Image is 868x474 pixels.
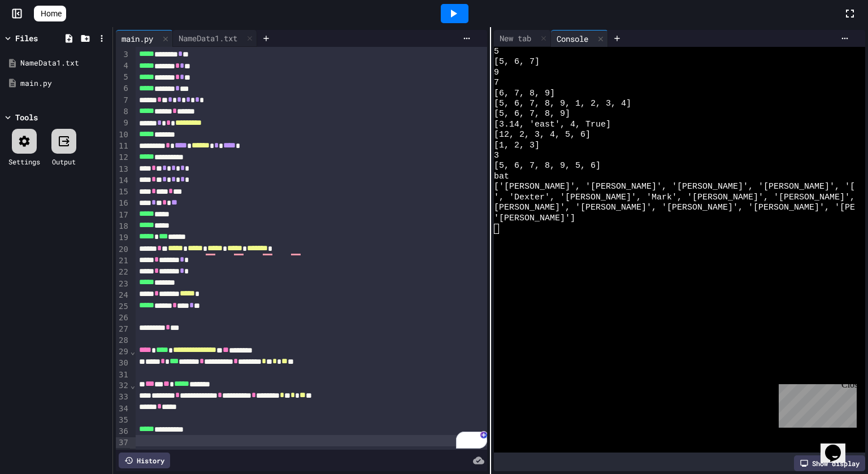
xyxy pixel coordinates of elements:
[173,32,243,44] div: NameData1.txt
[8,156,40,167] div: Settings
[494,57,540,67] span: [5, 6, 7]
[15,111,38,123] div: Tools
[494,120,611,130] span: [3.14, 'east', 4, True]
[116,106,130,118] div: 8
[494,109,570,119] span: [5, 6, 7, 8, 9]
[116,152,130,163] div: 12
[494,99,631,109] span: [5, 6, 7, 8, 9, 1, 2, 3, 4]
[116,437,130,449] div: 37
[116,72,130,83] div: 5
[494,214,575,224] span: '[PERSON_NAME]']
[774,380,857,428] iframe: chat widget
[494,68,499,78] span: 9
[116,267,130,278] div: 22
[116,49,130,60] div: 3
[494,32,537,44] div: New tab
[494,172,509,182] span: bat
[116,380,130,392] div: 32
[116,346,130,358] div: 29
[116,403,130,415] div: 34
[116,118,130,129] div: 9
[116,324,130,335] div: 27
[116,129,130,141] div: 10
[116,30,173,47] div: main.py
[551,33,594,45] div: Console
[15,32,38,44] div: Files
[116,95,130,106] div: 7
[116,232,130,243] div: 19
[116,415,130,426] div: 35
[494,141,540,151] span: [1, 2, 3]
[116,358,130,369] div: 30
[494,30,551,47] div: New tab
[5,5,78,72] div: Chat with us now!Close
[116,335,130,346] div: 28
[116,210,130,221] div: 17
[116,279,130,290] div: 23
[494,151,499,161] span: 3
[494,130,591,140] span: [12, 2, 3, 4, 5, 6]
[551,30,608,47] div: Console
[116,198,130,209] div: 16
[494,89,555,99] span: [6, 7, 8, 9]
[173,30,257,47] div: NameData1.txt
[116,426,130,437] div: 36
[116,141,130,152] div: 11
[130,347,136,356] span: Fold line
[116,221,130,232] div: 18
[130,381,136,390] span: Fold line
[116,164,130,175] div: 13
[494,47,499,57] span: 5
[116,83,130,94] div: 6
[116,392,130,403] div: 33
[116,255,130,267] div: 21
[116,290,130,301] div: 24
[494,78,499,88] span: 7
[20,78,108,89] div: main.py
[821,429,857,463] iframe: chat widget
[20,58,108,69] div: NameData1.txt
[116,33,159,45] div: main.py
[41,8,62,19] span: Home
[52,156,76,167] div: Output
[34,6,66,21] a: Home
[116,244,130,255] div: 20
[494,161,601,171] span: [5, 6, 7, 8, 9, 5, 6]
[116,369,130,381] div: 31
[116,301,130,312] div: 25
[116,186,130,198] div: 15
[119,453,170,468] div: History
[116,60,130,72] div: 4
[794,455,865,471] div: Show display
[116,312,130,324] div: 26
[136,24,487,449] div: To enrich screen reader interactions, please activate Accessibility in Grammarly extension settings
[116,175,130,186] div: 14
